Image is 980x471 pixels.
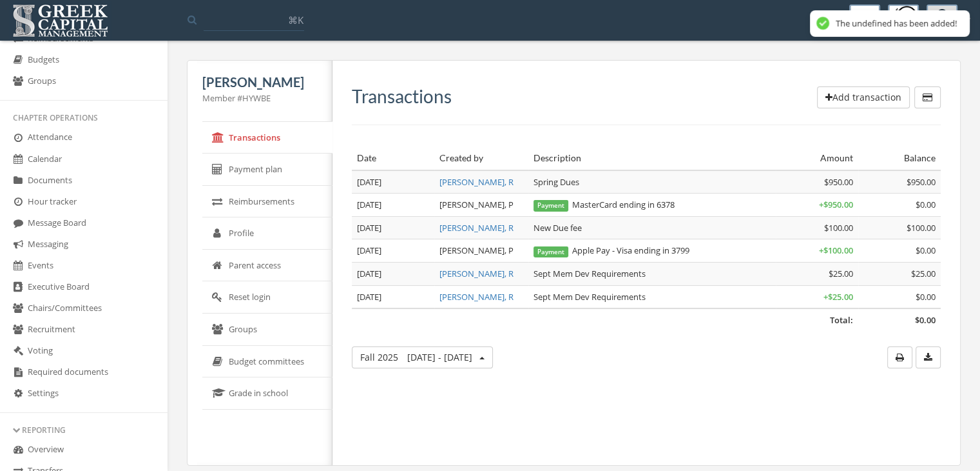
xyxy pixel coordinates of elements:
div: Member # [202,92,317,105]
a: Parent access [202,250,332,282]
a: Grade in school [202,377,332,410]
span: New Due fee [533,222,582,234]
span: $950.00 [824,176,853,188]
span: $0.00 [916,245,936,256]
div: Balance [863,152,936,165]
span: HYWBE [242,92,271,104]
td: Total: [352,308,858,332]
span: Spring Dues [533,176,579,188]
td: [DATE] [352,194,434,217]
span: Sept Mem Dev Requirements [533,291,646,303]
span: $25.00 [829,268,853,279]
span: Apple Pay - Visa ending in 3799 [533,245,689,256]
div: Amount [781,152,853,165]
a: Transactions [202,122,332,154]
span: [DATE] - [DATE] [407,351,472,363]
div: Description [533,152,771,165]
div: The undefined has been added! [836,18,957,29]
span: + $25.00 [823,291,853,303]
a: [PERSON_NAME], R [439,268,514,279]
div: Date [357,152,429,165]
span: $0.00 [916,291,936,303]
a: Groups [202,314,332,346]
span: $0.00 [915,314,936,326]
td: [DATE] [352,263,434,286]
span: [PERSON_NAME] [202,74,304,90]
div: Reporting [13,425,155,436]
a: Payment plan [202,154,332,186]
span: $950.00 [907,176,936,188]
span: ⌘K [288,14,303,26]
span: Fall 2025 [360,351,472,363]
a: [PERSON_NAME], R [439,176,514,188]
span: $100.00 [824,222,853,234]
button: Fall 2025[DATE] - [DATE] [352,346,493,368]
span: [PERSON_NAME], P [439,245,514,256]
span: Sept Mem Dev Requirements [533,268,646,279]
div: Created by [439,152,523,165]
span: $100.00 [907,222,936,234]
span: + $950.00 [819,199,853,210]
span: + $100.00 [819,245,853,256]
span: $0.00 [916,199,936,210]
button: Add transaction [817,86,910,108]
span: [PERSON_NAME], P [439,199,514,210]
td: [DATE] [352,216,434,239]
span: MasterCard ending in 6378 [533,199,675,210]
span: $25.00 [911,268,936,279]
td: [DATE] [352,285,434,308]
a: Reimbursements [202,186,332,218]
a: [PERSON_NAME], R [439,222,514,234]
a: Profile [202,217,332,250]
span: Payment [533,200,568,212]
span: Payment [533,246,568,258]
td: [DATE] [352,239,434,263]
a: [PERSON_NAME], R [439,291,514,303]
a: Reset login [202,281,332,314]
td: [DATE] [352,170,434,194]
a: Budget committees [202,346,332,378]
h3: Transactions [352,86,452,106]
